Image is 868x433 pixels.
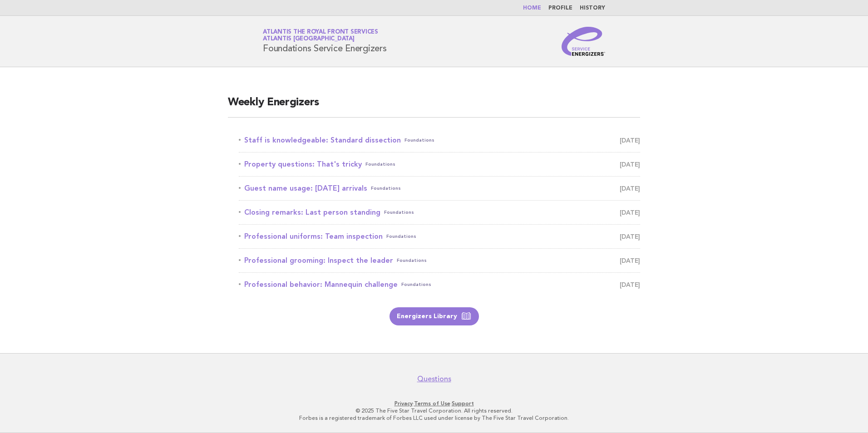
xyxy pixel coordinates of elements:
[156,400,712,407] p: · ·
[620,278,640,291] span: [DATE]
[239,278,640,291] a: Professional behavior: Mannequin challengeFoundations [DATE]
[404,134,434,147] span: Foundations
[384,206,414,219] span: Foundations
[263,29,378,42] a: Atlantis The Royal Front ServicesAtlantis [GEOGRAPHIC_DATA]
[239,230,640,243] a: Professional uniforms: Team inspectionFoundations [DATE]
[263,30,387,53] h1: Foundations Service Energizers
[239,254,640,267] a: Professional grooming: Inspect the leaderFoundations [DATE]
[620,158,640,171] span: [DATE]
[620,230,640,243] span: [DATE]
[580,5,605,11] a: History
[239,182,640,195] a: Guest name usage: [DATE] arrivalsFoundations [DATE]
[263,36,355,42] span: Atlantis [GEOGRAPHIC_DATA]
[562,27,605,56] img: Service Energizers
[365,158,395,171] span: Foundations
[239,206,640,219] a: Closing remarks: Last person standingFoundations [DATE]
[414,400,450,407] a: Terms of Use
[548,5,572,11] a: Profile
[620,134,640,147] span: [DATE]
[239,134,640,147] a: Staff is knowledgeable: Standard dissectionFoundations [DATE]
[395,400,413,407] a: Privacy
[390,307,479,325] a: Energizers Library
[620,206,640,219] span: [DATE]
[239,158,640,171] a: Property questions: That's trickyFoundations [DATE]
[156,407,712,414] p: © 2025 The Five Star Travel Corporation. All rights reserved.
[371,182,401,195] span: Foundations
[397,254,427,267] span: Foundations
[228,95,640,118] h2: Weekly Energizers
[156,414,712,422] p: Forbes is a registered trademark of Forbes LLC used under license by The Five Star Travel Corpora...
[523,5,541,11] a: Home
[417,374,451,384] a: Questions
[620,254,640,267] span: [DATE]
[452,400,474,407] a: Support
[620,182,640,195] span: [DATE]
[386,230,416,243] span: Foundations
[401,278,431,291] span: Foundations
